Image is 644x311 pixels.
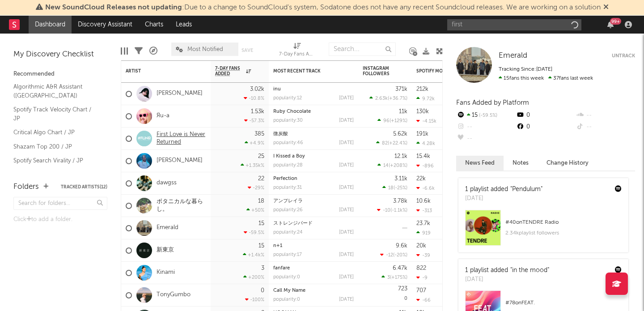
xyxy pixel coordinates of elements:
input: Search... [329,43,396,56]
div: 919 [416,230,431,236]
div: n+1 [273,243,354,248]
div: 7-Day Fans Added (7-Day Fans Added) [279,38,315,64]
div: 0 [516,121,575,133]
div: 25 [258,153,264,159]
div: -100 % [245,297,264,302]
span: 3 [387,275,390,280]
div: 385 [254,131,264,137]
div: Edit Columns [121,38,128,64]
a: [PERSON_NAME] [157,157,203,165]
span: -1.1k % [392,208,406,213]
a: Spotify Track Velocity Chart / JP [13,105,98,123]
a: Emerald [499,51,527,60]
div: 130k [416,109,429,115]
div: 15.4k [416,153,430,159]
div: popularity: 31 [273,185,302,190]
div: Instagram Followers [363,66,394,77]
span: Dismiss [603,4,609,11]
div: popularity: 0 [273,275,300,280]
div: +50 % [246,207,264,213]
a: Algorithmic A&R Assistant ([GEOGRAPHIC_DATA]) [13,82,98,100]
div: -59.5 % [244,230,264,235]
div: 9.72k [416,96,435,102]
div: Perfection [273,176,354,181]
div: 371k [395,86,407,92]
a: Ruby Chocolate [273,109,311,114]
button: Notes [504,156,538,170]
div: アンブレイラ [273,199,354,204]
button: 99+ [607,21,614,28]
div: popularity: 24 [273,230,303,235]
a: fanfare [273,266,290,271]
a: Kinami [157,269,175,277]
div: popularity: 0 [273,297,300,302]
span: -10 [383,208,390,213]
div: +1.35k % [241,162,264,168]
a: I Kissed a Boy [273,154,305,159]
div: 11k [399,109,407,115]
div: [DATE] [465,194,542,203]
input: Search for folders... [13,197,107,210]
a: Shazam Top 200 / JP [13,142,98,152]
div: [DATE] [339,96,354,101]
div: A&R Pipeline [149,38,157,64]
div: My Discovery Checklist [13,49,107,60]
div: 10.6k [416,198,431,204]
div: -4.15k [416,118,436,124]
a: Яu-a [157,112,169,120]
div: 3 [261,265,264,271]
div: 15 [456,110,516,121]
a: TonyGumbo [157,291,191,299]
button: Untrack [612,51,635,60]
span: Emerald [499,52,527,60]
div: popularity: 12 [273,96,302,101]
div: I Kissed a Boy [273,154,354,159]
div: ( ) [380,252,407,258]
div: 212k [416,86,428,92]
div: [DATE] [339,275,354,280]
div: ( ) [377,162,407,168]
div: 23.7k [416,221,430,226]
div: -39 [416,252,430,258]
div: 7-Day Fans Added (7-Day Fans Added) [279,49,315,60]
span: 2.63k [375,96,388,101]
a: 新東京 [157,247,174,254]
div: -- [576,110,635,121]
span: 37 fans last week [499,76,593,81]
div: 0 [363,284,407,306]
div: -66 [416,297,431,303]
div: # 40 on TENDRE Radio [505,217,622,228]
div: 18 [258,198,264,204]
a: アンブレイラ [273,199,303,204]
div: Click to add a folder. [13,214,107,225]
div: 5.62k [393,131,407,137]
div: ( ) [369,95,407,101]
div: ( ) [377,118,407,124]
div: ( ) [376,140,407,146]
span: +22.4 % [389,141,406,146]
div: 0 [516,110,575,121]
div: # 78 on FEAT. [505,298,622,308]
div: +4.9 % [245,140,264,146]
span: -59.5 % [478,113,497,118]
a: n+1 [273,243,282,248]
div: [DATE] [339,230,354,235]
div: 22k [416,176,426,182]
span: Most Notified [187,47,223,52]
a: dawgss [157,179,177,187]
div: 4.28k [416,141,435,146]
div: ストレンジバード [273,221,354,226]
div: 3.11k [394,176,407,182]
div: 微炭酸 [273,132,354,136]
span: -25 % [395,186,406,191]
div: popularity: 30 [273,118,303,123]
span: Fans Added by Platform [456,99,529,106]
a: inu [273,87,281,92]
div: fanfare [273,266,354,271]
a: "in the mood" [510,267,549,273]
span: : Due to a change to SoundCloud's system, Sodatone does not have any recent Soundcloud releases. ... [45,4,601,11]
div: Call My Name [273,288,354,293]
div: 22 [258,176,264,182]
span: 18 [388,186,394,191]
div: 723 [398,286,407,292]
